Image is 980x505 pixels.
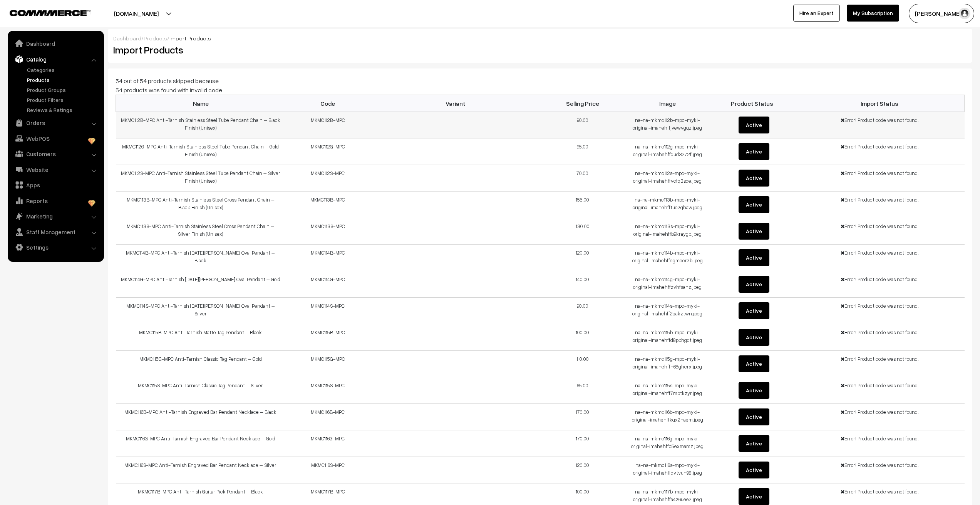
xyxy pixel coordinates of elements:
td: na-na-mkmc115b-mpc-myki-original-imahehffd8pbhgqt.jpeg [625,324,710,351]
button: Active [739,143,769,160]
td: na-na-mkmc113s-mpc-myki-original-imahehffb9kraygb.jpeg [625,218,710,245]
a: Catalog [10,52,101,66]
a: Reports [10,194,101,208]
button: Active [739,382,769,399]
a: Staff Management [10,225,101,239]
th: Name [116,95,286,112]
h2: Import Products [113,44,534,56]
a: Dashboard [113,35,141,42]
td: MKMC116S-MPC [285,457,370,483]
img: user [959,8,970,19]
span: Error! Product code was not found. [841,117,919,123]
a: Orders [10,116,101,130]
td: 95.00 [540,138,625,165]
td: MKMC114B-MPC Anti-Tarnish [DATE][PERSON_NAME] Oval Pendant – Black [116,245,286,271]
td: 100.00 [540,324,625,351]
td: MKMC114S-MPC [285,298,370,324]
td: 140.00 [540,271,625,298]
button: Active [739,276,769,293]
td: 90.00 [540,112,625,138]
a: Product Filters [25,96,101,104]
td: na-na-mkmc114g-mpc-myki-original-imahehffzvhfsahz.jpeg [625,271,710,298]
button: Active [739,329,769,346]
td: MKMC114G-MPC [285,271,370,298]
span: Error! Product code was not found. [841,409,919,415]
td: 130.00 [540,218,625,245]
td: MKMC115S-MPC [285,377,370,404]
td: MKMC115B-MPC Anti-Tarnish Matte Tag Pendant – Black [116,324,286,351]
span: Error! Product code was not found. [841,356,919,362]
button: [PERSON_NAME] [909,4,974,23]
td: na-na-mkmc116b-mpc-myki-original-imahehffkqx2haem.jpeg [625,404,710,430]
a: Apps [10,178,101,192]
td: na-na-mkmc115g-mpc-myki-original-imahehffn68gherx.jpeg [625,351,710,377]
td: 170.00 [540,404,625,430]
td: MKMC112S-MPC Anti-Tarnish Stainless Steel Tube Pendant Chain – Silver Finish (Unisex) [116,165,286,192]
button: Active [739,408,769,425]
a: Categories [25,66,101,74]
td: 110.00 [540,351,625,377]
td: 120.00 [540,457,625,483]
td: MKMC114B-MPC [285,245,370,271]
td: MKMC115G-MPC [285,351,370,377]
a: Settings [10,240,101,254]
a: Website [10,163,101,177]
span: Error! Product code was not found. [841,223,919,229]
td: MKMC116B-MPC [285,404,370,430]
button: Active [739,462,769,478]
td: MKMC115B-MPC [285,324,370,351]
td: MKMC113B-MPC Anti-Tarnish Stainless Steel Cross Pendant Chain – Black Finish (Unisex) [116,192,286,218]
a: Reviews & Ratings [25,106,101,114]
td: MKMC113S-MPC Anti-Tarnish Stainless Steel Cross Pendant Chain – Silver Finish (Unisex) [116,218,286,245]
td: na-na-mkmc112s-mpc-myki-original-imahehffvcfq3sde.jpeg [625,165,710,192]
td: na-na-mkmc116g-mpc-myki-original-imahehffc5exmamz.jpeg [625,430,710,457]
button: Active [739,196,769,213]
td: 70.00 [540,165,625,192]
td: na-na-mkmc114b-mpc-myki-original-imahehffegmccrzb.jpeg [625,245,710,271]
td: MKMC116B-MPC Anti-Tarnish Engraved Bar Pendant Necklace – Black [116,404,286,430]
span: Error! Product code was not found. [841,462,919,468]
span: Error! Product code was not found. [841,303,919,309]
td: MKMC116G-MPC [285,430,370,457]
span: Error! Product code was not found. [841,329,919,335]
span: Error! Product code was not found. [841,170,919,176]
span: Error! Product code was not found. [841,197,919,203]
th: Import Status [795,95,965,112]
th: Variant [370,95,540,112]
td: MKMC116G-MPC Anti-Tarnish Engraved Bar Pendant Necklace – Gold [116,430,286,457]
img: COMMMERCE [10,10,90,16]
td: 120.00 [540,245,625,271]
td: 65.00 [540,377,625,404]
a: Product Groups [25,86,101,94]
th: Code [285,95,370,112]
button: Active [739,302,769,319]
button: Active [739,488,769,505]
span: Error! Product code was not found. [841,250,919,256]
td: MKMC113S-MPC [285,218,370,245]
td: na-na-mkmc115s-mpc-myki-original-imahehff7mptkzyr.jpeg [625,377,710,404]
th: Product Status [710,95,794,112]
a: Marketing [10,209,101,223]
td: na-na-mkmc112b-mpc-myki-original-imahehffjvewvgqz.jpeg [625,112,710,138]
td: MKMC112G-MPC Anti-Tarnish Stainless Steel Tube Pendant Chain – Gold Finish (Unisex) [116,138,286,165]
td: MKMC115G-MPC Anti-Tarnish Classic Tag Pendant – Gold [116,351,286,377]
span: Error! Product code was not found. [841,143,919,150]
td: na-na-mkmc112g-mpc-myki-original-imahehffqud3272f.jpeg [625,138,710,165]
a: COMMMERCE [10,8,77,17]
td: MKMC112S-MPC [285,165,370,192]
th: Image [625,95,710,112]
td: MKMC112B-MPC Anti-Tarnish Stainless Steel Tube Pendant Chain – Black Finish (Unisex) [116,112,286,138]
button: Active [739,435,769,452]
td: MKMC116S-MPC Anti-Tarnish Engraved Bar Pendant Necklace – Silver [116,457,286,483]
a: Hire an Expert [793,5,840,22]
span: Error! Product code was not found. [841,435,919,442]
td: na-na-mkmc114s-mpc-myki-original-imahehff2qakztwn.jpeg [625,298,710,324]
td: 170.00 [540,430,625,457]
td: 90.00 [540,298,625,324]
span: Error! Product code was not found. [841,276,919,282]
td: MKMC114G-MPC Anti-Tarnish [DATE][PERSON_NAME] Oval Pendant – Gold [116,271,286,298]
td: na-na-mkmc113b-mpc-myki-original-imahehfftue2qhaw.jpeg [625,192,710,218]
a: Dashboard [10,37,101,50]
a: WebPOS [10,132,101,145]
td: MKMC113B-MPC [285,192,370,218]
